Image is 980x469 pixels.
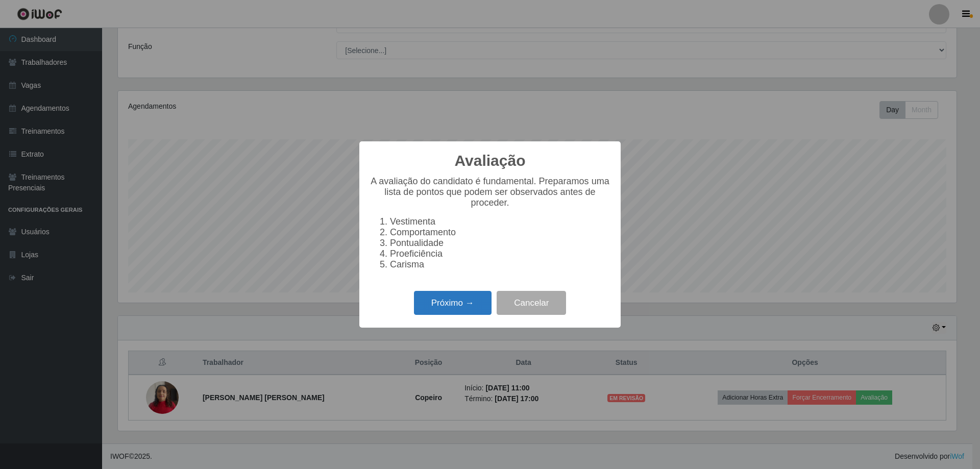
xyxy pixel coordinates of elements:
li: Vestimenta [390,216,610,227]
li: Proeficiência [390,249,610,259]
li: Pontualidade [390,238,610,249]
li: Comportamento [390,227,610,238]
button: Cancelar [497,291,566,315]
p: A avaliação do candidato é fundamental. Preparamos uma lista de pontos que podem ser observados a... [370,176,610,208]
h2: Avaliação [455,152,526,170]
li: Carisma [390,259,610,270]
button: Próximo → [414,291,492,315]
